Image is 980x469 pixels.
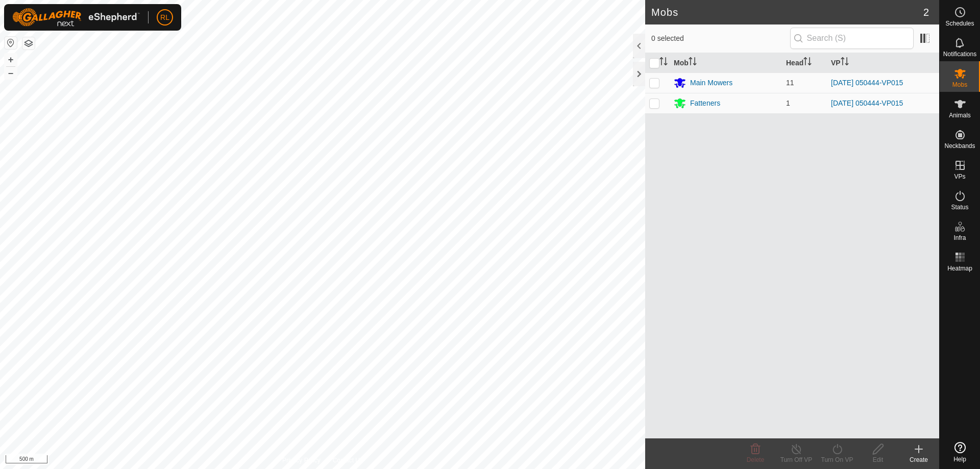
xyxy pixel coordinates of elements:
button: Reset Map [5,37,17,49]
span: 2 [923,5,929,20]
div: Fatteners [690,98,720,109]
div: Edit [857,455,898,464]
th: Head [782,53,827,73]
span: 0 selected [651,33,790,44]
p-sorticon: Activate to sort [841,59,849,67]
span: Animals [949,112,971,118]
span: VPs [954,174,965,180]
button: + [5,54,17,66]
span: Status [951,204,968,210]
div: Turn Off VP [776,455,817,464]
span: Heatmap [947,265,972,271]
span: Infra [953,235,966,241]
span: Neckbands [944,143,975,149]
span: 11 [786,79,794,87]
span: RL [160,12,169,23]
p-sorticon: Activate to sort [803,59,812,67]
th: Mob [670,53,782,73]
a: [DATE] 050444-VP015 [831,99,903,107]
button: Map Layers [22,37,35,50]
span: Notifications [943,51,976,57]
span: Schedules [945,20,974,27]
img: Gallagher Logo [12,8,140,27]
span: Delete [747,456,765,463]
p-sorticon: Activate to sort [659,59,668,67]
span: Mobs [952,82,967,88]
th: VP [827,53,939,73]
span: 1 [786,99,790,107]
a: [DATE] 050444-VP015 [831,79,903,87]
a: Privacy Policy [282,456,321,465]
div: Create [898,455,939,464]
div: Main Mowers [690,78,732,88]
div: Turn On VP [817,455,857,464]
a: Help [940,438,980,466]
input: Search (S) [790,28,914,49]
a: Contact Us [333,456,363,465]
h2: Mobs [651,6,923,18]
span: Help [953,456,966,462]
button: – [5,67,17,79]
p-sorticon: Activate to sort [689,59,697,67]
